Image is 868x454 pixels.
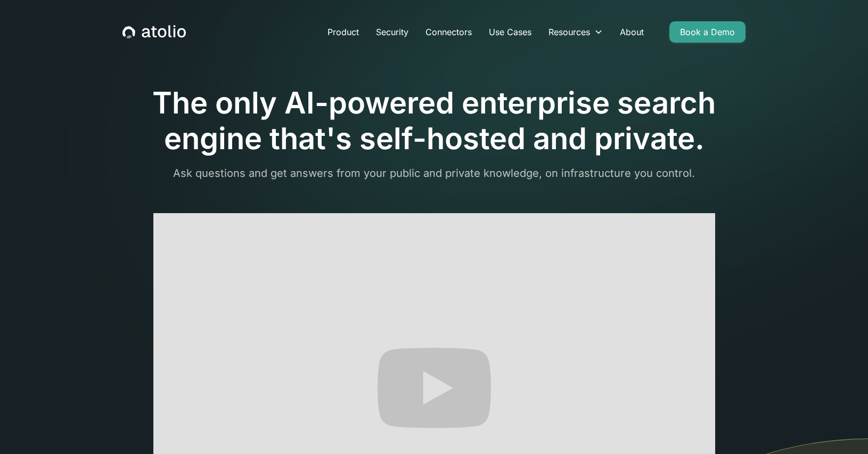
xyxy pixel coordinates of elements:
[669,21,746,43] a: Book a Demo
[611,21,652,43] a: About
[548,26,590,38] div: Resources
[540,21,611,43] div: Resources
[122,165,746,181] p: Ask questions and get answers from your public and private knowledge, on infrastructure you control.
[815,403,868,454] iframe: Chat Widget
[122,85,746,157] h1: The only AI-powered enterprise search engine that's self-hosted and private.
